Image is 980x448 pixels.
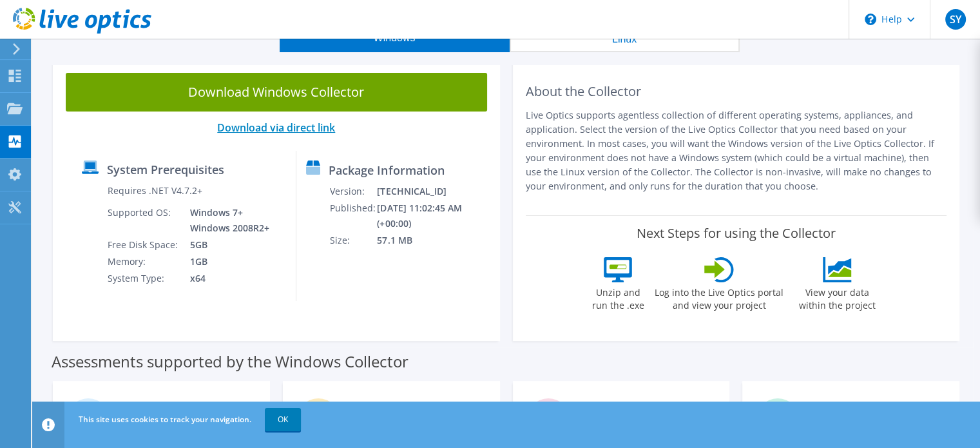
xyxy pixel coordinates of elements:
[265,408,301,431] a: OK
[329,164,444,177] label: Package Information
[865,14,876,25] svg: \n
[180,204,272,237] td: Windows 7+ Windows 2008R2+
[376,200,494,232] td: [DATE] 11:02:45 AM (+00:00)
[376,232,494,249] td: 57.1 MB
[108,184,202,197] label: Requires .NET V4.7.2+
[526,84,947,99] h2: About the Collector
[526,108,947,193] p: Live Optics supports agentless collection of different operating systems, appliances, and applica...
[588,282,648,312] label: Unzip and run the .exe
[180,253,272,270] td: 1GB
[107,253,180,270] td: Memory:
[376,183,494,200] td: [TECHNICAL_ID]
[107,237,180,253] td: Free Disk Space:
[107,163,224,176] label: System Prerequisites
[52,355,408,368] label: Assessments supported by the Windows Collector
[329,200,376,232] td: Published:
[945,9,966,30] span: SY
[180,237,272,253] td: 5GB
[79,414,251,425] span: This site uses cookies to track your navigation.
[107,204,180,237] td: Supported OS:
[637,226,836,241] label: Next Steps for using the Collector
[329,232,376,249] td: Size:
[329,183,376,200] td: Version:
[217,121,335,135] a: Download via direct link
[180,270,272,287] td: x64
[654,282,784,312] label: Log into the Live Optics portal and view your project
[791,282,883,312] label: View your data within the project
[66,73,487,112] a: Download Windows Collector
[107,270,180,287] td: System Type:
